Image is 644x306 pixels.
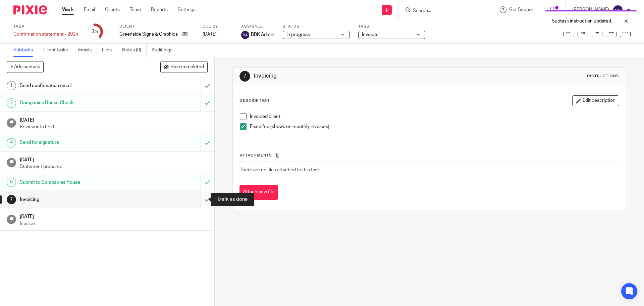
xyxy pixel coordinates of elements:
button: + Add subtask [7,61,44,73]
div: 4 [7,138,16,147]
div: 2 [7,98,16,108]
img: svg%3E [241,31,249,39]
span: Invoice [362,32,377,37]
a: Team [130,6,141,13]
label: Task [13,24,78,29]
a: Notes (0) [122,44,147,57]
span: [DATE] [203,32,217,37]
p: Subtask instruction updated. [552,18,612,25]
span: BBK Admin [251,31,274,38]
div: 3 [91,28,98,36]
div: 6 [7,178,16,187]
a: Settings [178,6,196,13]
span: There are no files attached to this task. [240,168,321,172]
h1: Invoicing [20,194,136,205]
p: Greenside Signs & Graphics Ltd [119,31,179,38]
label: Assignee [241,24,274,29]
a: Subtasks [13,44,38,57]
a: Email [84,6,95,13]
div: 7 [7,195,16,204]
h1: Invoicing [254,73,444,80]
p: Statement prepared [20,163,208,170]
label: Client [119,24,194,29]
p: Invoiced client [250,113,619,120]
button: Edit description [572,95,619,106]
label: Due by [203,24,233,29]
h1: [DATE] [20,212,208,220]
div: 1 [7,81,16,90]
h1: Companies House Check [20,98,136,108]
p: Description [239,98,269,103]
span: Hide completed [170,64,204,70]
h1: Send confirmation email [20,81,136,91]
img: svg%3E [612,5,623,15]
a: Work [62,6,74,13]
a: Client tasks [43,44,73,57]
p: Review info held [20,124,208,130]
h1: [DATE] [20,115,208,124]
small: /8 [94,30,98,34]
h1: Submit to Companies House [20,177,136,187]
a: Reports [151,6,168,13]
div: Instructions [587,74,619,79]
p: Fixed fee (shows on monthly invoices) [250,123,619,130]
button: Hide completed [160,61,208,73]
a: Emails [78,44,97,57]
label: Status [283,24,350,29]
button: Attach new file [239,185,278,200]
div: Confirmation statement - 2025 [13,31,78,38]
a: Audit logs [152,44,177,57]
p: Invoice [20,220,208,227]
div: 7 [239,71,250,82]
h1: Send for signature [20,137,136,147]
span: In progress [286,32,310,37]
a: Files [102,44,117,57]
img: Pixie [13,5,47,14]
span: Attachments [240,154,272,157]
h1: [DATE] [20,155,208,163]
a: Clients [105,6,120,13]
